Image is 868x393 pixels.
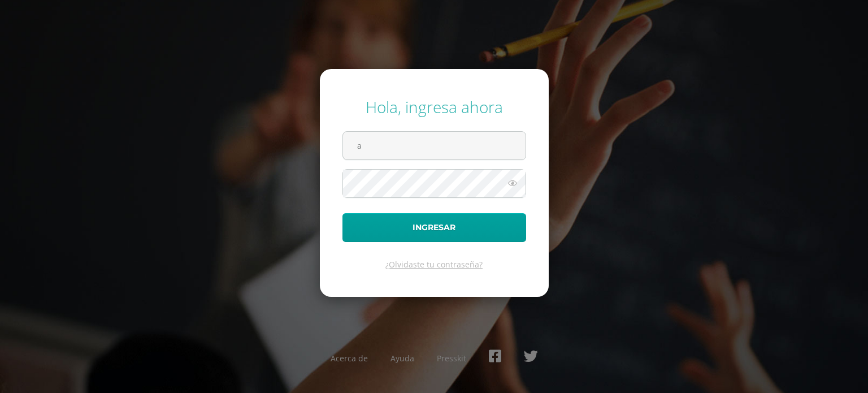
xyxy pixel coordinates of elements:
[331,353,368,364] a: Acerca de
[385,259,483,270] a: ¿Olvidaste tu contraseña?
[342,96,526,118] div: Hola, ingresa ahora
[342,213,526,242] button: Ingresar
[390,353,414,364] a: Ayuda
[437,353,466,364] a: Presskit
[343,132,526,159] input: Correo electrónico o usuario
